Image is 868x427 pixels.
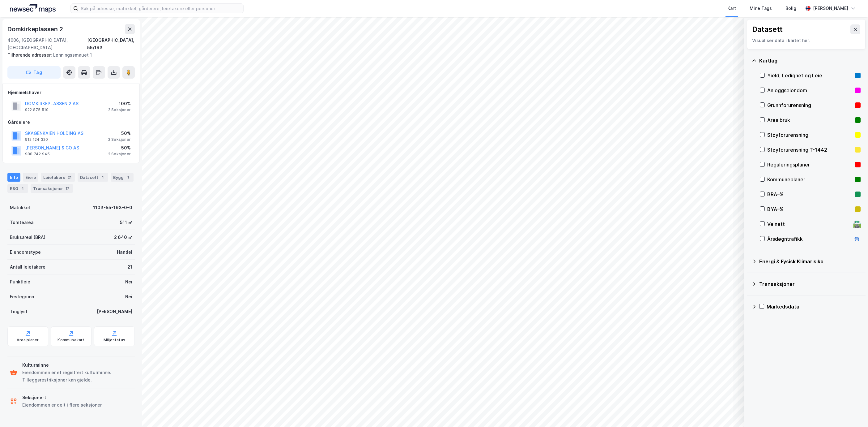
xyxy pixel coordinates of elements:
div: Lønningssmauet 1 [7,51,130,59]
div: Bygg [111,173,134,182]
iframe: Chat Widget [837,397,868,427]
div: Datasett [78,173,108,182]
img: logo.a4113a55bc3d86da70a041830d287a7e.svg [10,4,56,13]
div: Handel [117,248,132,256]
div: Miljøstatus [104,338,125,343]
div: Kontrollprogram for chat [837,397,868,427]
button: Tag [7,66,61,79]
input: Søk på adresse, matrikkel, gårdeiere, leietakere eller personer [78,4,243,13]
div: 50% [108,144,131,152]
div: Domkirkeplassen 2 [7,24,64,34]
div: Kulturminne [22,361,132,369]
div: Reguleringsplaner [767,161,853,168]
div: Arealplaner [17,338,39,343]
div: 4 [19,185,26,192]
div: 912 124 320 [25,137,48,142]
div: Mine Tags [750,5,772,12]
div: [PERSON_NAME] [97,308,132,315]
div: Bolig [785,5,796,12]
div: 1 [125,174,131,180]
div: 2 Seksjoner [108,137,131,142]
div: 21 [127,263,132,271]
div: Leietakere [41,173,75,182]
div: Gårdeiere [8,119,134,126]
div: Eiendomstype [10,248,41,256]
div: Kommuneplaner [767,176,853,183]
div: Tinglyst [10,308,28,315]
span: Tilhørende adresser: [7,52,53,58]
div: Eiendommen er delt i flere seksjoner [22,401,102,409]
div: 17 [64,185,70,192]
div: Datasett [752,24,783,34]
div: 1103-55-193-0-0 [93,204,132,211]
div: Energi & Fysisk Klimarisiko [759,258,861,265]
div: 2 640 ㎡ [114,234,132,241]
div: Eiendommen er et registrert kulturminne. Tilleggsrestriksjoner kan gjelde. [22,369,132,384]
div: Arealbruk [767,116,853,124]
div: 511 ㎡ [120,219,132,226]
div: 4006, [GEOGRAPHIC_DATA], [GEOGRAPHIC_DATA] [7,37,87,51]
div: Kartlag [759,57,861,64]
div: Nei [125,293,132,300]
div: Info [7,173,20,182]
div: 50% [108,130,131,137]
div: Eiere [23,173,38,182]
div: Kommunekart [57,338,84,343]
div: 1 [100,174,106,180]
div: ESG [7,184,28,193]
div: Nei [125,278,132,286]
div: Anleggseiendom [767,87,853,94]
div: Yield, Ledighet og Leie [767,72,853,79]
div: Hjemmelshaver [8,89,134,96]
div: 2 Seksjoner [108,152,131,157]
div: BYA–% [767,205,853,213]
div: 922 875 510 [25,107,49,112]
div: Matrikkel [10,204,30,211]
div: Tomteareal [10,219,35,226]
div: Transaksjoner [31,184,73,193]
div: 21 [66,174,73,180]
div: Årsdøgntrafikk [767,235,851,243]
div: Støyforurensning T-1442 [767,146,853,153]
div: BRA–% [767,191,853,198]
div: Markedsdata [767,303,861,310]
div: Visualiser data i kartet her. [752,37,860,44]
div: Bruksareal (BRA) [10,234,45,241]
div: Transaksjoner [759,280,861,288]
div: 2 Seksjoner [108,107,131,112]
div: 🛣️ [853,220,861,228]
div: Antall leietakere [10,263,45,271]
div: Grunnforurensning [767,101,853,109]
div: Seksjonert [22,394,102,401]
div: 100% [108,100,131,107]
div: [GEOGRAPHIC_DATA], 55/193 [87,37,135,51]
div: Veinett [767,220,851,228]
div: Festegrunn [10,293,34,300]
div: Støyforurensning [767,131,853,139]
div: Punktleie [10,278,30,286]
div: Kart [727,5,736,12]
div: [PERSON_NAME] [813,5,848,12]
div: 988 742 945 [25,152,50,157]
